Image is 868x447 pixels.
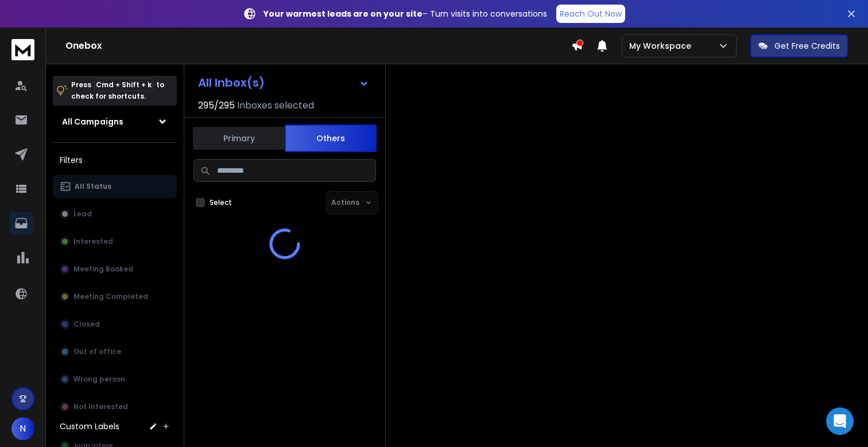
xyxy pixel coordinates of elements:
strong: Your warmest leads are on your site [263,8,423,20]
button: Others [285,125,377,152]
button: Primary [193,126,285,151]
h3: Custom Labels [60,421,119,432]
span: 295 / 295 [198,99,235,112]
label: Select [210,198,232,207]
h1: Onebox [65,39,571,53]
span: Cmd + Shift + k [94,78,153,91]
p: – Turn visits into conversations [263,8,547,20]
button: All Campaigns [53,110,177,133]
h1: All Campaigns [62,116,123,127]
button: N [11,417,34,440]
p: My Workspace [629,40,696,52]
h1: All Inbox(s) [198,77,265,88]
a: Reach Out Now [556,5,625,23]
div: Open Intercom Messenger [826,407,854,435]
p: Press to check for shortcuts. [71,79,164,102]
p: Get Free Credits [774,40,840,52]
button: Get Free Credits [750,34,848,57]
h3: Filters [53,152,177,168]
h3: Inboxes selected [237,99,314,112]
button: All Inbox(s) [189,71,378,94]
img: logo [11,39,34,60]
p: Reach Out Now [560,8,622,20]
